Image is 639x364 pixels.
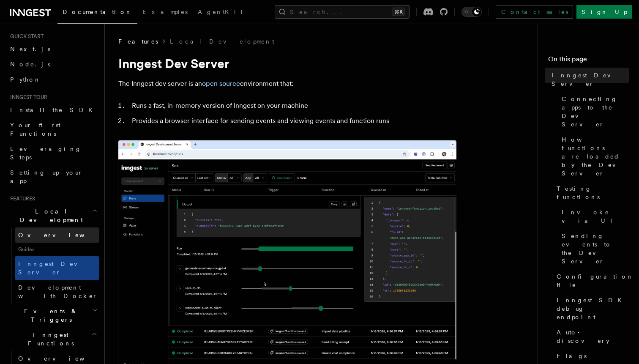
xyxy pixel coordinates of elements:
[7,165,99,189] a: Setting up your app
[7,204,99,227] button: Local Development
[558,132,629,181] a: How functions are loaded by the Dev Server
[7,304,99,327] button: Events & Triggers
[558,205,629,228] a: Invoke via UI
[7,195,35,202] span: Features
[7,307,92,324] span: Events & Triggers
[129,100,456,112] li: Runs a fast, in-memory version of Inngest on your machine
[118,56,456,71] h1: Inngest Dev Server
[118,78,456,90] p: The Inngest dev server is an environment that:
[10,61,50,68] span: Node.js
[15,243,99,256] span: Guides
[558,228,629,269] a: Sending events to the Dev Server
[18,232,105,238] span: Overview
[548,54,629,68] h4: On this page
[553,269,629,293] a: Configuration file
[557,184,629,201] span: Testing functions
[10,76,41,83] span: Python
[7,57,99,72] a: Node.js
[7,94,47,101] span: Inngest tour
[7,141,99,165] a: Leveraging Steps
[15,256,99,280] a: Inngest Dev Server
[63,8,132,15] span: Documentation
[553,293,629,325] a: Inngest SDK debug endpoint
[393,8,404,16] kbd: ⌘K
[10,122,60,137] span: Your first Functions
[496,5,573,19] a: Contact sales
[275,5,410,19] button: Search...⌘K
[10,107,98,113] span: Install the SDK
[558,91,629,132] a: Connecting apps to the Dev Server
[562,95,629,129] span: Connecting apps to the Dev Server
[576,5,632,19] a: Sign Up
[562,135,629,178] span: How functions are loaded by the Dev Server
[129,115,456,127] li: Provides a browser interface for sending events and viewing events and function runs
[7,41,99,57] a: Next.js
[202,79,240,88] a: open source
[7,102,99,118] a: Install the SDK
[7,118,99,141] a: Your first Functions
[562,208,629,225] span: Invoke via UI
[137,3,193,23] a: Examples
[18,284,98,299] span: Development with Docker
[198,8,243,15] span: AgentKit
[15,280,99,304] a: Development with Docker
[552,71,629,88] span: Inngest Dev Server
[57,3,137,24] a: Documentation
[15,227,99,243] a: Overview
[118,37,158,46] span: Features
[7,207,92,224] span: Local Development
[553,325,629,348] a: Auto-discovery
[7,72,99,87] a: Python
[557,328,629,345] span: Auto-discovery
[10,46,50,52] span: Next.js
[193,3,248,23] a: AgentKit
[7,33,44,40] span: Quick start
[557,272,634,289] span: Configuration file
[18,355,105,362] span: Overview
[10,145,82,161] span: Leveraging Steps
[7,331,91,348] span: Inngest Functions
[461,7,482,17] button: Toggle dark mode
[170,37,274,46] a: Local Development
[7,227,99,304] div: Local Development
[553,181,629,205] a: Testing functions
[548,68,629,91] a: Inngest Dev Server
[553,348,629,364] a: Flags
[10,169,83,184] span: Setting up your app
[557,352,587,360] span: Flags
[562,232,629,265] span: Sending events to the Dev Server
[7,327,99,351] button: Inngest Functions
[142,8,188,15] span: Examples
[557,296,629,321] span: Inngest SDK debug endpoint
[18,260,90,276] span: Inngest Dev Server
